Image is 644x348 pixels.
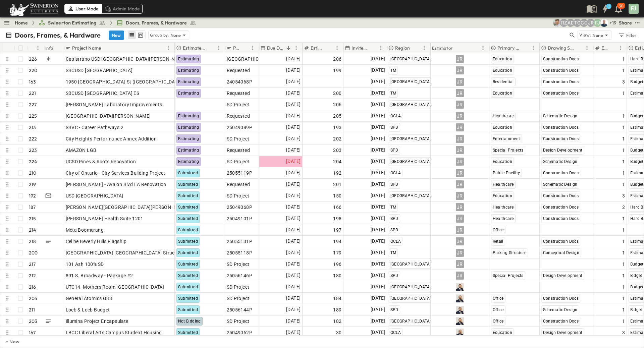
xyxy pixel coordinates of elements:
span: 198 [333,215,341,222]
span: Healthcare [493,205,514,210]
span: Requested [227,181,250,188]
span: Celine Beverly Hills Flagship [66,238,127,245]
div: JR [456,123,464,131]
span: Construction Docs [543,239,579,244]
div: Alyssa De Robertis (aderoberti@swinerton.com) [567,19,575,27]
span: Estimating [178,57,199,61]
div: Joshua Russell (joshua.russell@swinerton.com) [587,19,595,27]
span: Schematic Design [543,182,578,187]
span: Construction Docs [543,91,579,96]
div: User Mode [64,4,102,14]
span: 24054068P [227,78,253,85]
p: 210 [29,170,37,176]
button: Sort [241,44,249,52]
span: SPD [390,125,398,130]
span: Requested [227,147,250,154]
p: Estimate Status [183,45,206,51]
span: Education [493,57,513,61]
span: 1 [622,227,625,233]
span: [GEOGRAPHIC_DATA] [227,56,274,62]
div: JR [456,146,464,154]
span: Capistrano USD [GEOGRAPHIC_DATA][PERSON_NAME] [66,56,187,62]
span: 3 [622,192,625,199]
p: Primary Market [497,45,521,51]
span: 25055119P [227,170,253,176]
button: row view [128,31,136,39]
span: Education [493,91,513,96]
span: [PERSON_NAME] Laboratory Improvements [66,101,162,108]
span: TM [390,91,396,96]
span: 1 [622,158,625,165]
button: kanban view [136,31,145,39]
div: JR [456,55,464,63]
span: 1950 [GEOGRAPHIC_DATA] St ([GEOGRAPHIC_DATA] & Grape) [66,78,203,85]
span: Requested [227,67,250,74]
div: Share [619,19,632,26]
span: Construction Docs [543,57,579,61]
span: [DATE] [371,146,385,154]
span: 1 [622,67,625,74]
span: [PERSON_NAME][GEOGRAPHIC_DATA][PERSON_NAME] [66,204,189,211]
span: 205 [333,113,341,119]
span: Retail [493,239,503,244]
span: Doors, Frames, & Hardware [126,19,187,26]
p: 226 [29,56,37,62]
button: Menu [164,44,172,52]
span: [DATE] [286,192,301,199]
div: table view [127,30,146,40]
div: JR [456,66,464,74]
div: JR [456,180,464,188]
img: Profile Picture [456,283,464,291]
span: [DATE] [371,215,385,222]
nav: breadcrumbs [15,19,200,26]
span: TM [390,205,396,210]
span: Education [493,193,513,198]
span: 200 [333,90,341,97]
span: Budget [630,159,644,164]
p: 225 [29,113,37,119]
button: Sort [454,44,462,52]
span: City Heights Performance Annex Addition [66,135,157,142]
span: [PERSON_NAME] Health Suite 1201 [66,215,144,222]
span: [DATE] [371,89,385,97]
img: Aaron Anderson (aaron.anderson@swinerton.com) [553,19,561,27]
p: 227 [29,101,37,108]
span: [DATE] [286,55,301,63]
p: Estimate Round [601,45,608,51]
button: Menu [249,44,257,52]
span: City of Ontario - City Services Building Project [66,170,165,176]
span: Construction Docs [543,171,579,175]
span: Estimating [178,136,199,141]
span: 1 [622,215,625,222]
span: Entertainment [493,136,520,141]
span: [GEOGRAPHIC_DATA] [390,159,431,164]
span: Requested [227,90,250,97]
span: Education [493,125,513,130]
div: FJ [629,4,639,14]
button: Filter [615,31,639,40]
span: Public Facility [493,171,520,175]
a: Swinerton Estimating [39,19,106,26]
button: test [633,19,641,27]
img: Profile Picture [456,329,464,337]
p: Doors, Frames, & Hardware [15,31,101,40]
span: Healthcare [493,182,514,187]
span: SD Project [227,192,250,199]
span: Submitted [178,205,198,210]
img: 6c363589ada0b36f064d841b69d3a419a338230e66bb0a533688fa5cc3e9e735.png [8,2,60,16]
button: Sort [522,44,529,52]
span: SD Project [227,158,250,165]
span: 197 [333,227,341,233]
span: 199 [333,67,341,74]
div: Estimator [432,39,453,57]
span: Schematic Design [543,114,578,118]
span: Submitted [178,182,198,187]
span: AMAZON LGB [66,147,97,154]
span: Submitted [178,216,198,221]
span: UCSD Pines & Roots Renovation [66,158,136,165]
span: Estimating [178,148,199,153]
span: 206 [333,56,341,62]
span: 1 [622,56,625,62]
span: Construction Docs [543,125,579,130]
span: [GEOGRAPHIC_DATA] [390,57,431,61]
